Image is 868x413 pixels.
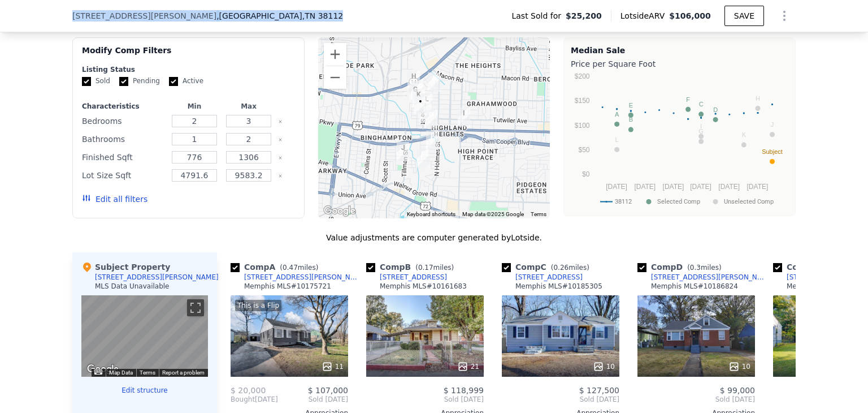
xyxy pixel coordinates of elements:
button: Clear [278,119,283,124]
div: 21 [457,361,479,372]
div: Bathrooms [82,131,165,147]
button: Zoom out [324,66,346,89]
button: Edit structure [81,386,208,395]
div: This is a Flip [235,300,281,311]
text: D [713,106,718,113]
text: E [629,102,633,109]
button: Show Options [773,5,796,27]
button: Map Data [109,369,133,377]
button: Clear [278,174,283,178]
span: $ 127,500 [579,386,619,395]
text: $100 [575,122,590,130]
span: $106,000 [669,11,711,20]
label: Sold [82,76,110,86]
text: [DATE] [634,183,656,191]
text: Unselected Comp [724,198,774,205]
div: [STREET_ADDRESS] [380,273,447,282]
div: 10 [728,361,750,372]
button: SAVE [724,6,764,26]
span: ( miles) [546,264,594,272]
text: $200 [575,72,590,80]
text: B [629,116,633,123]
div: Bedrooms [82,113,165,129]
button: Clear [278,137,283,142]
a: Open this area in Google Maps (opens a new window) [321,204,358,218]
div: [STREET_ADDRESS][PERSON_NAME] [95,273,219,282]
text: Selected Comp [657,198,700,205]
a: [STREET_ADDRESS] [502,273,583,282]
text: J [771,121,774,128]
img: Google [321,204,358,218]
span: $ 99,000 [720,386,755,395]
div: 3248 Allison Ave [422,126,443,154]
div: Min [170,102,219,111]
div: Comp C [502,261,594,273]
span: $ 20,000 [231,386,266,395]
div: Finished Sqft [82,149,165,165]
div: [STREET_ADDRESS][PERSON_NAME] [244,273,362,282]
span: , TN 38112 [302,11,343,20]
div: [STREET_ADDRESS][PERSON_NAME] [651,273,769,282]
svg: A chart. [571,72,788,213]
input: Active [169,77,178,86]
text: H [756,95,760,102]
div: MLS Data Unavailable [95,282,170,291]
button: Keyboard shortcuts [94,369,102,375]
div: Lot Size Sqft [82,167,165,183]
div: Subject Property [81,261,170,273]
span: Map data ©2025 Google [462,211,524,217]
span: Sold [DATE] [637,395,755,404]
a: [STREET_ADDRESS][PERSON_NAME] [637,273,769,282]
span: 0.3 [690,264,701,272]
span: ( miles) [275,264,323,272]
img: Google [84,362,121,377]
a: [STREET_ADDRESS] [366,273,447,282]
text: L [615,136,619,143]
input: Sold [82,77,91,86]
button: Edit all filters [82,193,147,205]
div: 908 Baltic St [406,76,428,105]
span: $ 107,000 [308,386,348,395]
span: Sold [DATE] [366,395,484,404]
div: [STREET_ADDRESS] [515,273,583,282]
text: F [686,96,690,103]
div: 3154 Hopkins Ave [412,144,433,173]
div: [DATE] [231,395,278,404]
button: Keyboard shortcuts [407,210,455,218]
div: 10 [593,361,615,372]
div: Street View [81,295,208,377]
div: 2982 Hale Ave [392,137,414,166]
div: Value adjustments are computer generated by Lotside . [72,232,796,243]
div: Listing Status [82,65,295,74]
text: K [742,131,747,138]
text: Subject [762,148,783,155]
label: Active [169,76,203,86]
span: ( miles) [683,264,726,272]
text: [DATE] [747,183,769,191]
button: Toggle fullscreen view [187,299,204,316]
text: $150 [575,97,590,105]
span: [STREET_ADDRESS][PERSON_NAME] [72,10,216,21]
text: $50 [578,146,589,154]
span: $ 118,999 [444,386,484,395]
div: Memphis MLS # 10175721 [244,282,331,291]
span: Last Sold for [511,10,566,21]
span: , [GEOGRAPHIC_DATA] [216,10,343,21]
input: Pending [119,77,128,86]
div: Comp A [231,261,323,273]
div: Comp D [637,261,726,273]
div: Max [224,102,274,111]
div: Characteristics [82,102,165,111]
div: 3529 Faxon Ave [453,103,475,131]
a: [STREET_ADDRESS][PERSON_NAME] [231,273,362,282]
div: 3186 Pershing Ave [416,89,437,117]
span: Sold [DATE] [278,395,348,404]
div: 883 Baltic St [405,79,426,107]
div: 837 Kippley St [408,84,429,113]
div: 703 Hillcrest St [415,99,436,127]
a: Open this area in Google Maps (opens a new window) [84,362,121,377]
div: Memphis MLS # 10185305 [515,282,602,291]
button: Clear [278,156,283,160]
label: Pending [119,76,160,86]
a: Terms [140,369,155,376]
